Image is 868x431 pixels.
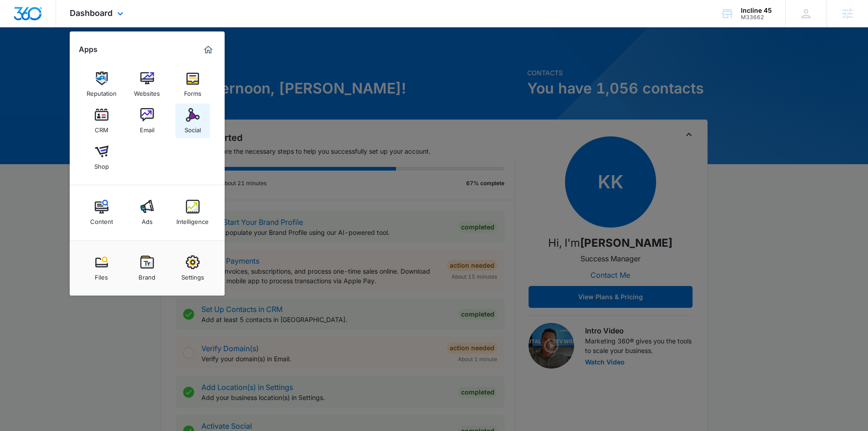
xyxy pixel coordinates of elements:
div: Files [95,269,108,281]
a: Marketing 360® Dashboard [201,42,216,57]
div: Reputation [87,85,117,97]
div: Brand [139,269,155,281]
a: Content [84,195,119,230]
a: Email [130,104,164,138]
a: Websites [130,67,164,102]
div: Intelligence [176,213,209,225]
h2: Apps [79,45,98,54]
a: CRM [84,104,119,138]
div: account name [741,7,772,14]
span: Dashboard [70,8,113,18]
a: Files [84,251,119,286]
div: Ads [142,213,153,225]
a: Forms [175,67,210,102]
div: Forms [184,85,201,97]
a: Reputation [84,67,119,102]
a: Shop [84,140,119,175]
a: Intelligence [175,195,210,230]
div: Settings [181,269,204,281]
div: Shop [94,158,109,170]
a: Social [175,104,210,138]
div: account id [741,14,772,21]
a: Brand [130,251,164,286]
a: Settings [175,251,210,286]
a: Ads [130,195,164,230]
div: Websites [134,85,160,97]
div: Content [90,213,113,225]
div: Social [185,122,201,134]
div: CRM [95,122,108,134]
div: Email [140,122,154,134]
